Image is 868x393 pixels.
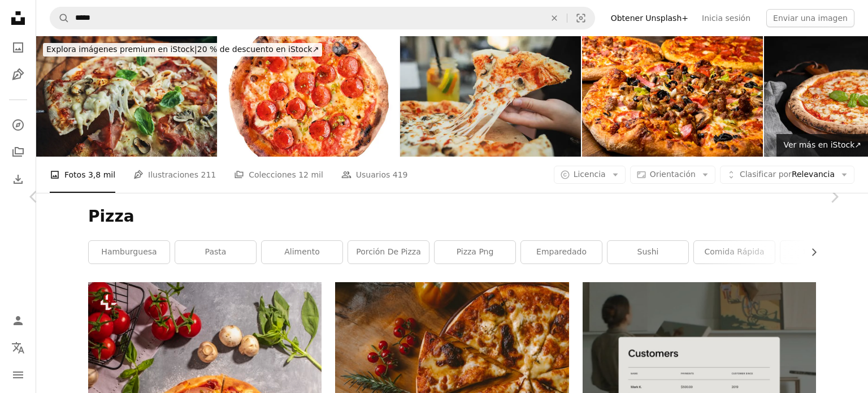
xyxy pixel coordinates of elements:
button: Licencia [554,166,626,184]
span: Ver más en iStock ↗ [783,140,861,149]
span: Explora imágenes premium en iStock | [46,45,197,54]
img: Manos tomando una rebanada de deliciosa pizza con champiñones y estirando queso en una pizzería r... [400,36,581,157]
button: Búsqueda visual [567,7,594,29]
img: Deliciosas pizzas al horno: adornadas con carnes variadas, pepperoni y queso, y una selección sup... [582,36,763,157]
a: Siguiente [800,142,868,251]
img: Pizza al horno de leña con pepperoni crujiente aislado sobre blanco [218,36,399,157]
span: 20 % de descuento en iStock ↗ [46,45,319,54]
a: porción de pizza [348,241,429,264]
a: Inicia sesión [695,9,757,27]
a: Usuarios 419 [341,157,408,193]
span: 419 [393,169,408,181]
a: ensalada [780,241,861,264]
a: alimento [262,241,342,264]
a: hamburguesa [89,241,170,264]
a: Pizza con frutos rojos [335,355,568,365]
button: Idioma [7,336,29,359]
a: Ilustraciones 211 [133,157,216,193]
span: Relevancia [740,169,835,180]
a: Obtener Unsplash+ [604,9,695,27]
button: desplazar lista a la derecha [804,241,816,264]
span: Licencia [574,170,606,179]
a: pasta [175,241,256,264]
button: Buscar en Unsplash [50,7,70,29]
button: Clasificar porRelevancia [720,166,854,184]
a: Fotos [7,36,29,59]
a: comida rápida [694,241,775,264]
span: 12 mil [298,169,323,181]
span: 211 [201,169,216,181]
img: Pizza with Prosciutto Cotto Ham and Mushrooms [36,36,217,157]
a: Ver más en iStock↗ [776,134,868,157]
button: Menú [7,364,29,386]
a: Sushi [607,241,688,264]
a: pizza png [435,241,515,264]
button: Enviar una imagen [766,9,854,27]
a: emparedado [521,241,602,264]
a: Colecciones [7,141,29,163]
button: Orientación [630,166,715,184]
a: Iniciar sesión / Registrarse [7,309,29,332]
span: Orientación [650,170,696,179]
a: Colecciones 12 mil [234,157,323,193]
button: Borrar [542,7,567,29]
form: Encuentra imágenes en todo el sitio [50,7,595,29]
a: Explorar [7,114,29,136]
span: Clasificar por [740,170,792,179]
h1: Pizza [88,206,816,227]
a: Explora imágenes premium en iStock|20 % de descuento en iStock↗ [36,36,329,63]
a: Ilustraciones [7,63,29,86]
